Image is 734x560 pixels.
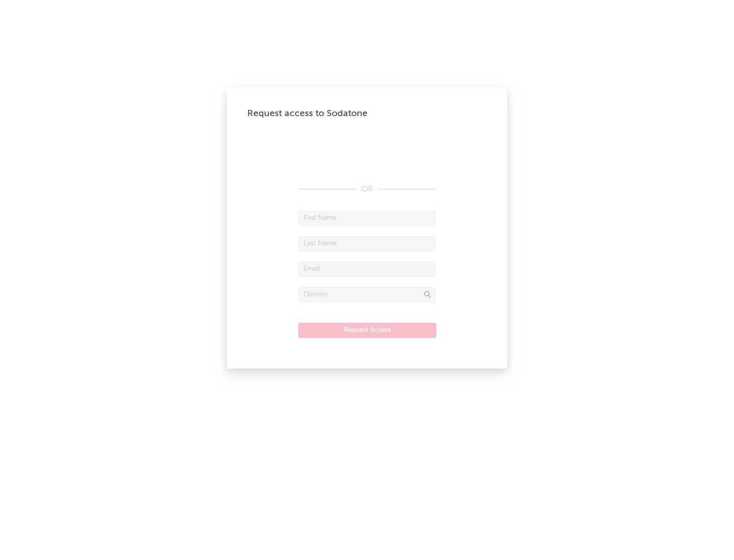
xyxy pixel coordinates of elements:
div: Request access to Sodatone [247,107,487,120]
button: Request Access [298,323,436,338]
input: Last Name [298,236,436,251]
input: First Name [298,211,436,226]
div: OR [298,183,436,195]
input: Email [298,262,436,277]
input: Division [298,287,436,302]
